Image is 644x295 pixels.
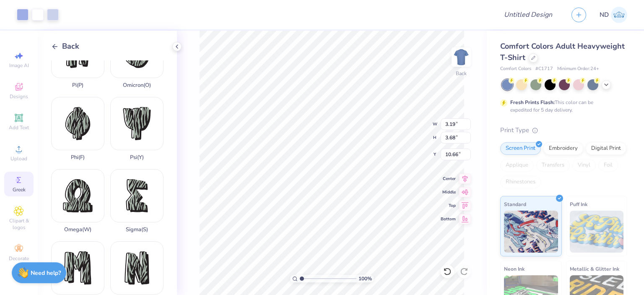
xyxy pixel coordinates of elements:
div: Omega ( W ) [64,227,91,233]
span: Minimum Order: 24 + [557,65,599,73]
span: Designs [10,93,28,100]
div: This color can be expedited for 5 day delivery. [510,99,613,114]
span: Center [441,176,456,182]
span: Top [441,203,456,209]
span: Neon Ink [504,264,525,273]
img: Puff Ink [570,211,624,253]
a: ND [600,7,627,23]
div: Sigma ( S ) [126,227,148,233]
strong: Fresh Prints Flash: [510,99,555,106]
span: Metallic & Glitter Ink [570,264,619,273]
span: Upload [10,155,27,162]
span: 100 % [358,275,372,282]
span: Puff Ink [570,200,587,209]
div: Vinyl [572,159,596,172]
div: Screen Print [500,142,541,155]
div: Back [456,70,467,77]
img: Back [453,49,470,65]
div: Pi ( P ) [72,82,83,89]
div: Rhinestones [500,176,541,188]
div: Print Type [500,125,627,135]
div: Phi ( F ) [71,154,85,161]
span: Comfort Colors Adult Heavyweight T-Shirt [500,41,625,63]
span: Greek [13,186,26,193]
span: Decorate [9,255,29,262]
span: Back [62,41,79,52]
div: Psi ( Y ) [130,154,144,161]
span: Comfort Colors [500,65,531,73]
strong: Need help? [31,269,61,277]
span: Standard [504,200,526,209]
div: Transfers [536,159,570,172]
span: # C1717 [535,65,553,73]
div: Applique [500,159,534,172]
div: Omicron ( O ) [123,82,151,89]
div: Foil [598,159,618,172]
span: Image AI [9,62,29,69]
input: Untitled Design [497,6,559,23]
img: Standard [504,211,558,253]
div: Embroidery [543,142,583,155]
span: Bottom [441,216,456,222]
span: Clipart & logos [4,217,34,231]
span: ND [600,10,609,20]
div: Digital Print [586,142,626,155]
span: Middle [441,189,456,195]
img: Nikita Dekate [611,7,627,23]
span: Add Text [9,124,29,131]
